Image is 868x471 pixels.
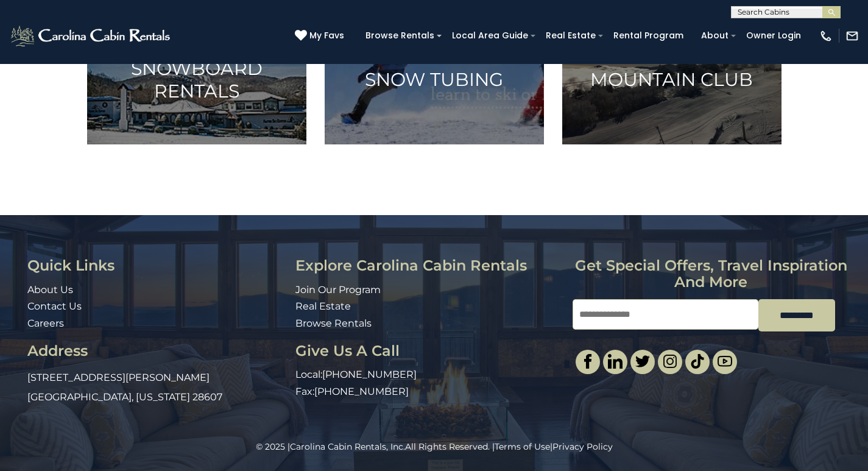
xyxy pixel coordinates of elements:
a: Browse Rentals [359,26,440,45]
h3: Ski and Snowboard Rentals [102,35,291,102]
span: © 2025 | [256,441,405,452]
img: phone-regular-white.png [819,29,833,43]
a: Real Estate [540,26,602,45]
img: tiktok.svg [690,354,705,369]
p: All Rights Reserved. | | [27,441,841,453]
img: instagram-single.svg [663,354,677,369]
a: Owner Login [740,26,807,45]
a: Local Area Guide [446,26,534,45]
img: facebook-single.svg [580,354,595,369]
img: youtube-light.svg [718,354,732,369]
h3: Ski Resorts and Snow Tubing [340,46,529,91]
h3: Get special offers, travel inspiration and more [573,258,850,290]
img: twitter-single.svg [635,354,650,369]
a: Real Estate [295,300,351,312]
a: Privacy Policy [552,441,613,452]
img: linkedin-single.svg [608,354,623,369]
p: Local: [295,368,563,382]
h3: Explore Carolina Cabin Rentals [295,258,563,274]
a: About [695,26,735,45]
img: White-1-2.png [9,24,174,48]
a: Join Our Program [295,284,381,296]
a: About Us [27,284,73,296]
h3: Quick Links [27,258,286,274]
a: Contact Us [27,300,82,312]
p: Fax: [295,385,563,399]
p: [STREET_ADDRESS][PERSON_NAME] [GEOGRAPHIC_DATA], [US_STATE] 28607 [27,368,286,407]
a: My Favs [295,29,347,43]
a: Rental Program [607,26,690,45]
a: Browse Rentals [295,317,372,329]
h3: The Beech Mountain Club [577,46,766,91]
a: Terms of Use [495,441,550,452]
a: [PHONE_NUMBER] [322,369,417,380]
a: Carolina Cabin Rentals, Inc. [290,441,405,452]
a: [PHONE_NUMBER] [314,386,409,397]
img: mail-regular-white.png [845,29,859,43]
a: Careers [27,317,64,329]
h3: Give Us A Call [295,343,563,359]
span: My Favs [309,29,344,42]
h3: Address [27,343,286,359]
